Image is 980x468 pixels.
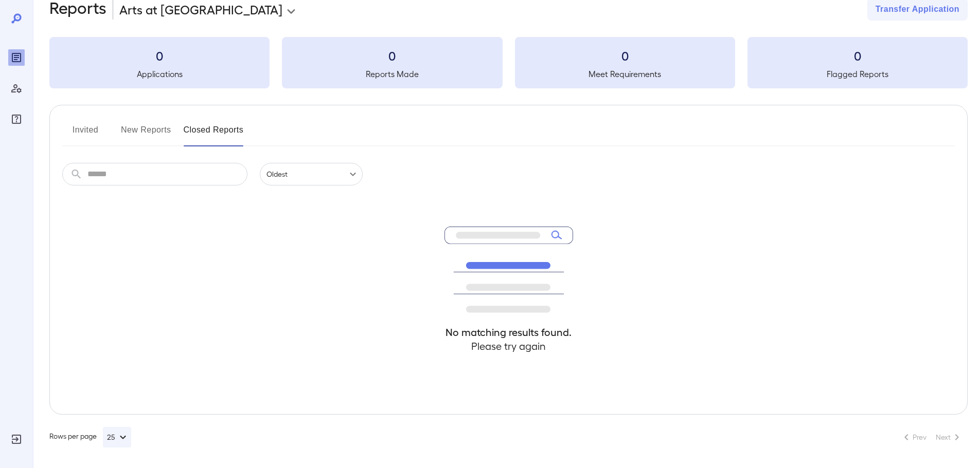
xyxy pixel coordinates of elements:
[515,68,735,80] h5: Meet Requirements
[49,68,270,80] h5: Applications
[49,427,131,447] div: Rows per page
[282,47,502,64] h3: 0
[896,429,968,445] nav: pagination navigation
[62,122,109,146] button: Invited
[444,325,573,339] h4: No matching results found.
[49,47,270,64] h3: 0
[282,68,502,80] h5: Reports Made
[260,163,363,185] div: Oldest
[103,427,131,447] button: 25
[747,68,968,80] h5: Flagged Reports
[8,111,25,127] div: FAQ
[8,80,25,97] div: Manage Users
[515,47,735,64] h3: 0
[8,431,25,447] div: Log Out
[119,1,282,17] p: Arts at [GEOGRAPHIC_DATA]
[8,49,25,66] div: Reports
[747,47,968,64] h3: 0
[444,339,573,353] h4: Please try again
[121,122,171,146] button: New Reports
[184,122,244,146] button: Closed Reports
[49,37,968,88] summary: 0Applications0Reports Made0Meet Requirements0Flagged Reports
